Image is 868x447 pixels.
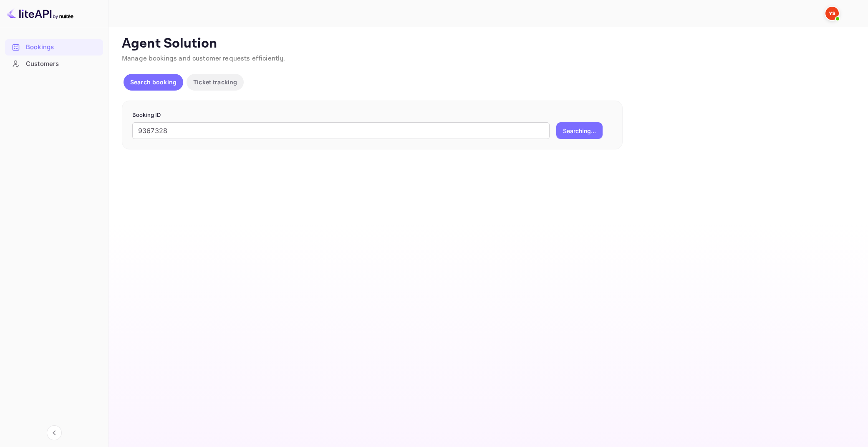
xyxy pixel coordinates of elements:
button: Searching... [556,122,603,139]
a: Bookings [5,39,103,55]
div: Customers [5,56,103,72]
p: Search booking [130,78,177,86]
p: Ticket tracking [193,78,237,86]
div: Bookings [26,43,99,52]
div: Bookings [5,39,103,56]
button: Collapse navigation [47,425,62,440]
input: Enter Booking ID (e.g., 63782194) [132,122,550,139]
a: Customers [5,56,103,71]
div: Customers [26,59,99,69]
img: LiteAPI logo [7,7,73,20]
p: Booking ID [132,111,612,119]
p: Agent Solution [122,35,853,52]
img: Yandex Support [825,7,839,20]
span: Manage bookings and customer requests efficiently. [122,54,285,63]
